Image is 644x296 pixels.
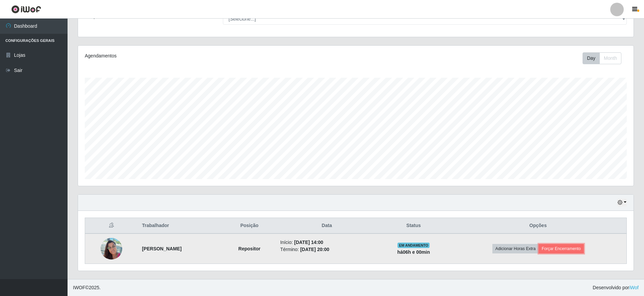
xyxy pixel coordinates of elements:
[593,284,639,291] span: Desenvolvido por
[280,246,373,253] li: Término:
[223,218,276,234] th: Posição
[492,244,539,253] button: Adicionar Horas Extra
[583,52,627,64] div: Toolbar with button groups
[629,285,639,290] a: iWof
[599,52,621,64] button: Month
[300,247,329,252] time: [DATE] 20:00
[450,218,627,234] th: Opções
[280,239,373,246] li: Início:
[73,284,101,291] span: © 2025 .
[397,243,430,248] span: EM ANDAMENTO
[142,246,181,251] strong: [PERSON_NAME]
[397,249,430,255] strong: há 06 h e 00 min
[583,52,600,64] button: Day
[276,218,378,234] th: Data
[11,5,41,14] img: CoreUI Logo
[138,218,223,234] th: Trabalhador
[101,234,122,263] img: 1749309243937.jpeg
[238,246,260,251] strong: Repositor
[294,240,323,245] time: [DATE] 14:00
[378,218,450,234] th: Status
[85,52,305,59] div: Agendamentos
[539,244,584,253] button: Forçar Encerramento
[583,52,621,64] div: First group
[73,285,85,290] span: IWOF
